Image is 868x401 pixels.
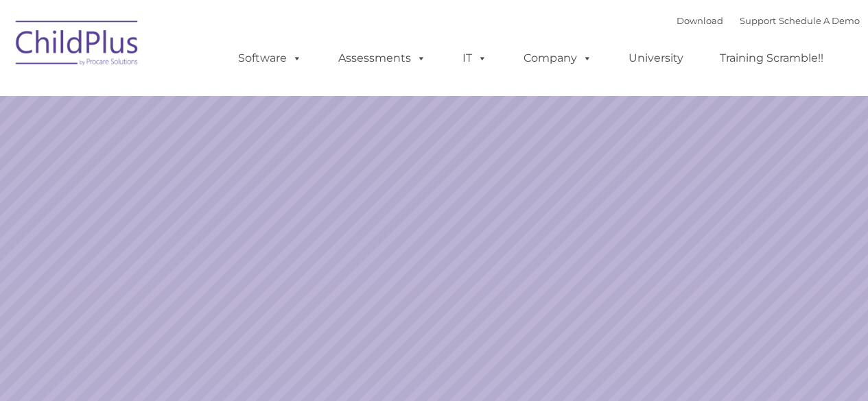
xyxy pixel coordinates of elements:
a: Software [224,45,316,72]
a: Support [740,15,776,26]
a: Assessments [325,45,440,72]
a: IT [449,45,501,72]
a: Schedule A Demo [779,15,860,26]
a: Training Scramble!! [706,45,837,72]
img: ChildPlus by Procare Solutions [9,11,146,80]
a: Download [677,15,723,26]
a: University [615,45,697,72]
a: Company [510,45,606,72]
font: | [677,15,860,26]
